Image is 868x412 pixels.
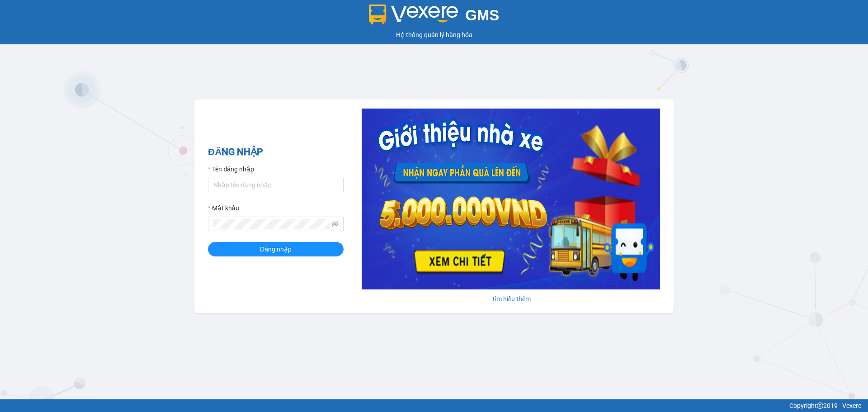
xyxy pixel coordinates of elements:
input: Tên đăng nhập [208,178,344,192]
div: Hệ thống quản lý hàng hóa [2,30,866,40]
div: Tìm hiểu thêm [362,294,660,304]
div: Copyright 2019 - Vexere [7,401,861,411]
span: GMS [465,7,499,24]
h2: ĐĂNG NHẬP [208,145,344,160]
span: eye-invisible [332,221,338,227]
label: Tên đăng nhập [208,164,254,174]
label: Mật khẩu [208,203,239,213]
img: banner-0 [362,109,660,289]
button: Đăng nhập [208,242,344,256]
a: GMS [369,14,500,21]
span: Đăng nhập [260,244,292,254]
input: Mật khẩu [213,219,330,229]
img: logo 2 [369,5,458,24]
span: copyright [817,403,823,409]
